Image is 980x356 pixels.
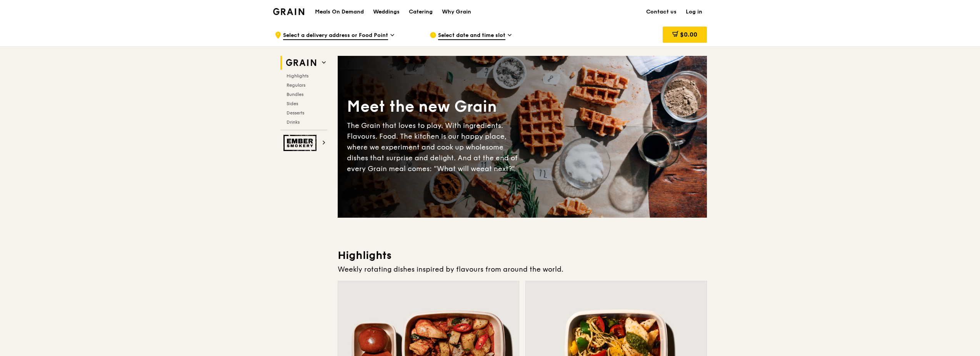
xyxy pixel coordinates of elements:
img: Ember Smokery web logo [283,135,319,151]
div: The Grain that loves to play. With ingredients. Flavours. Food. The kitchen is our happy place, w... [347,120,522,174]
span: Select a delivery address or Food Point [283,32,388,40]
a: Contact us [642,0,681,24]
h3: Highlights [338,249,707,262]
span: Desserts [287,110,304,116]
h1: Meals On Demand [315,8,364,16]
span: Drinks [287,119,300,125]
a: Why Grain [437,0,476,24]
a: Weddings [368,0,404,24]
span: Highlights [287,73,308,79]
img: Grain [273,8,304,15]
span: eat next?” [480,165,515,173]
span: Regulars [287,82,305,88]
div: Catering [409,0,433,24]
div: Weekly rotating dishes inspired by flavours from around the world. [338,264,707,275]
div: Meet the new Grain [347,96,522,117]
img: Grain web logo [283,56,319,70]
div: Why Grain [442,0,471,24]
span: Bundles [287,92,303,97]
a: Log in [681,0,707,24]
span: Select date and time slot [438,32,505,40]
span: $0.00 [680,31,697,38]
div: Weddings [373,0,400,24]
span: Sides [287,101,298,106]
a: Catering [404,0,437,24]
